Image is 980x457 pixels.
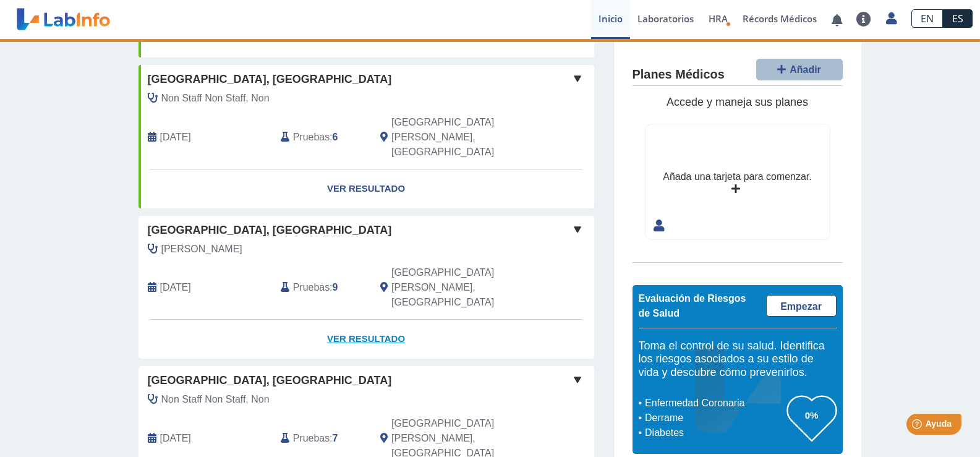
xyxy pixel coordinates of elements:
span: Pruebas [293,431,330,446]
b: 9 [333,282,338,293]
span: Pruebas [293,130,330,145]
div: : [271,115,371,160]
span: Accede y maneja sus planes [667,96,808,108]
span: HRA [709,12,728,25]
h5: Toma el control de su salud. Identifica los riesgos asociados a su estilo de vida y descubre cómo... [639,340,837,380]
a: Ver Resultado [138,320,594,359]
span: Evaluación de Riesgos de Salud [639,293,746,318]
span: Pruebas [293,280,330,295]
a: Ver Resultado [138,169,594,208]
span: Non Staff Non Staff, Non [161,392,270,407]
span: San Juan, PR [391,265,528,310]
span: San Juan, PR [391,115,528,160]
span: [GEOGRAPHIC_DATA], [GEOGRAPHIC_DATA] [148,222,392,239]
span: 2023-06-29 [160,130,191,145]
b: 6 [333,132,338,142]
span: Empezar [780,301,822,312]
span: 2025-05-15 [160,431,191,446]
b: 7 [333,433,338,443]
div: : [271,265,371,310]
button: Añadir [756,59,843,80]
li: Derrame [642,411,787,425]
span: Non Staff Non Staff, Non [161,91,270,106]
span: Cruz Dardiz, Nicolas [161,242,242,257]
li: Diabetes [642,425,787,440]
a: EN [911,9,943,28]
span: Añadir [790,64,821,75]
span: [GEOGRAPHIC_DATA], [GEOGRAPHIC_DATA] [148,71,392,88]
h3: 0% [787,408,837,423]
div: Añada una tarjeta para comenzar. [663,169,811,184]
a: Empezar [766,295,837,317]
iframe: Help widget launcher [870,409,966,443]
span: [GEOGRAPHIC_DATA], [GEOGRAPHIC_DATA] [148,372,392,389]
li: Enfermedad Coronaria [642,396,787,411]
h4: Planes Médicos [633,67,725,82]
span: 2025-09-12 [160,280,191,295]
a: ES [943,9,973,28]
